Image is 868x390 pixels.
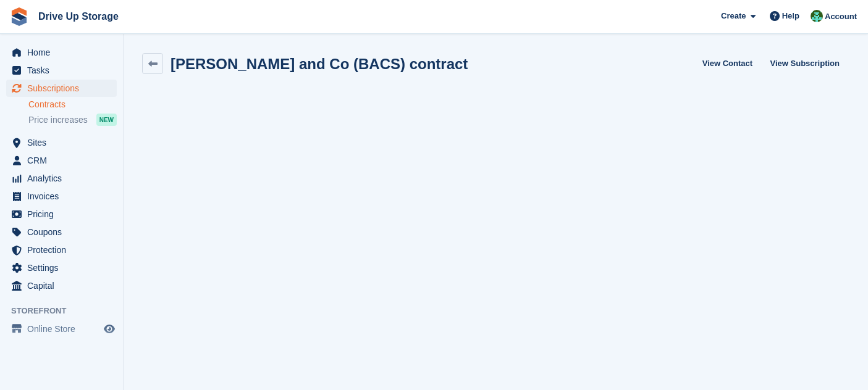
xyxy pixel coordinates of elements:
img: stora-icon-8386f47178a22dfd0bd8f6a31ec36ba5ce8667c1dd55bd0f319d3a0aa187defe.svg [10,7,28,26]
a: Preview store [102,322,117,336]
a: Drive Up Storage [33,6,124,27]
span: Help [782,10,799,22]
a: menu [6,277,117,294]
span: Settings [27,259,101,276]
a: menu [6,170,117,187]
a: menu [6,62,117,79]
a: menu [6,188,117,205]
a: menu [6,44,117,61]
a: menu [6,205,117,223]
span: Protection [27,241,101,259]
a: View Contact [697,53,757,73]
a: menu [6,223,117,241]
a: menu [6,259,117,276]
a: Contracts [28,99,117,110]
span: Tasks [27,62,101,79]
a: menu [6,241,117,259]
span: CRM [27,152,101,169]
h2: [PERSON_NAME] and Co (BACS) contract [171,56,468,72]
span: Coupons [27,223,101,241]
a: View Subscription [765,53,845,73]
span: Pricing [27,205,101,223]
span: Sites [27,134,101,151]
span: Capital [27,277,101,294]
span: Home [27,44,101,61]
span: Analytics [27,170,101,187]
a: menu [6,320,117,338]
span: Storefront [11,305,123,317]
a: Price increases NEW [28,113,117,127]
div: NEW [96,114,117,126]
img: Camille [811,10,823,22]
span: Account [825,10,857,23]
a: menu [6,134,117,151]
a: menu [6,152,117,169]
span: Price increases [28,114,88,126]
span: Invoices [27,188,101,205]
span: Create [721,10,746,22]
span: Online Store [27,320,101,338]
a: menu [6,80,117,97]
span: Subscriptions [27,80,101,97]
